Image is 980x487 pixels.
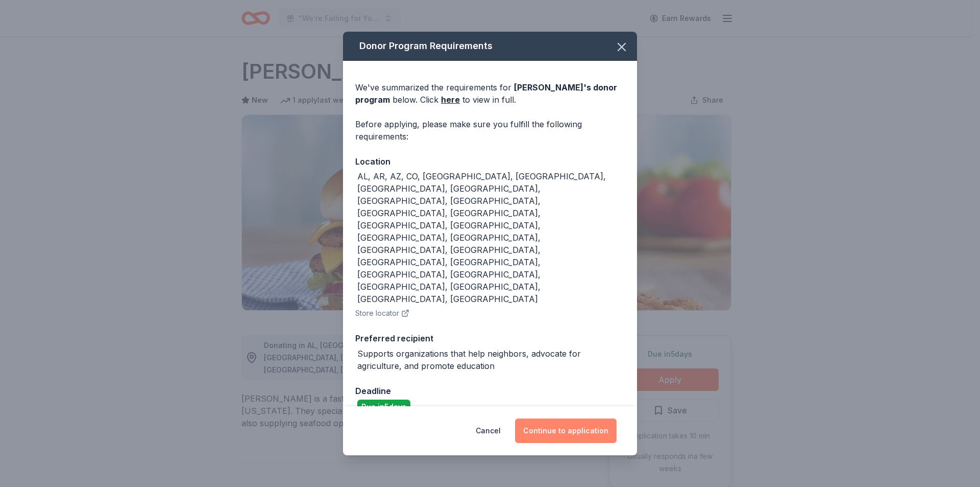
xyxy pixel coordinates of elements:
[355,384,625,398] div: Deadline
[357,347,625,372] div: Supports organizations that help neighbors, advocate for agriculture, and promote education
[355,81,625,106] div: We've summarized the requirements for below. Click to view in full.
[357,170,625,305] div: AL, AR, AZ, CO, [GEOGRAPHIC_DATA], [GEOGRAPHIC_DATA], [GEOGRAPHIC_DATA], [GEOGRAPHIC_DATA], [GEOG...
[355,332,625,345] div: Preferred recipient
[355,155,625,168] div: Location
[515,419,617,443] button: Continue to application
[441,94,460,106] a: here
[476,419,501,443] button: Cancel
[355,118,625,143] div: Before applying, please make sure you fulfill the following requirements:
[343,32,637,61] div: Donor Program Requirements
[357,400,410,414] div: Due in 5 days
[355,307,409,319] button: Store locator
